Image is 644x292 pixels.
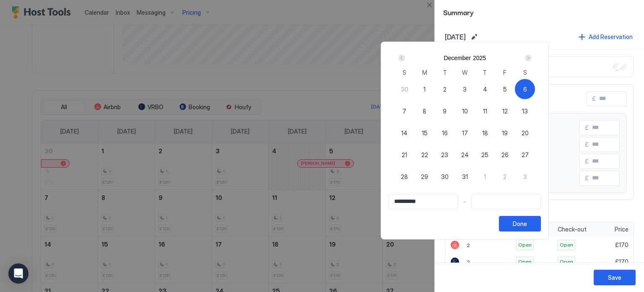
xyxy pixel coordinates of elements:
button: 22 [415,145,435,165]
button: 23 [435,145,455,165]
span: 19 [502,129,508,137]
span: 26 [501,150,509,159]
button: Next [522,53,533,63]
span: T [443,68,447,77]
span: 7 [402,107,406,116]
span: 9 [443,107,447,116]
span: 18 [482,129,488,137]
span: 29 [421,172,428,181]
button: 10 [455,101,475,121]
button: 25 [475,145,495,165]
button: 3 [515,166,535,187]
span: 31 [462,172,468,181]
button: 2 [495,166,515,187]
span: 27 [522,150,529,159]
button: 14 [395,123,415,143]
button: December [444,55,471,61]
span: 1 [423,85,426,94]
button: 3 [455,79,475,99]
button: 24 [455,145,475,165]
span: 21 [402,150,407,159]
span: 1 [484,172,486,181]
span: 23 [441,150,448,159]
button: 17 [455,123,475,143]
button: 12 [495,101,515,121]
button: 16 [435,123,455,143]
input: Input Field [389,195,458,209]
button: 5 [495,79,515,99]
span: M [422,68,427,77]
span: T [483,68,487,77]
button: 2025 [473,55,486,61]
button: 7 [395,101,415,121]
button: 29 [415,166,435,187]
span: 24 [461,150,469,159]
span: W [462,68,467,77]
button: Prev [397,53,408,63]
button: 20 [515,123,535,143]
button: 4 [475,79,495,99]
span: 10 [462,107,468,116]
button: 30 [435,166,455,187]
button: Done [499,216,541,231]
button: 6 [515,79,535,99]
span: - [463,198,466,205]
button: 19 [495,123,515,143]
button: 31 [455,166,475,187]
span: 22 [421,150,428,159]
button: 13 [515,101,535,121]
span: 15 [422,129,428,137]
input: Input Field [472,195,540,209]
span: 11 [483,107,487,116]
span: 12 [502,107,508,116]
span: 20 [522,129,529,137]
button: 1 [415,79,435,99]
span: 13 [522,107,528,116]
button: 1 [475,166,495,187]
span: S [523,68,527,77]
span: 3 [523,172,527,181]
span: 6 [523,85,527,94]
span: 14 [401,129,408,137]
button: 30 [395,79,415,99]
div: Open Intercom Messenger [8,263,29,284]
button: 21 [395,145,415,165]
span: 2 [503,172,506,181]
button: 11 [475,101,495,121]
button: 9 [435,101,455,121]
button: 26 [495,145,515,165]
span: 28 [401,172,408,181]
span: 3 [463,85,467,94]
span: 17 [462,129,468,137]
button: 8 [415,101,435,121]
button: 15 [415,123,435,143]
span: 30 [401,85,408,94]
button: 27 [515,145,535,165]
span: 16 [442,129,448,137]
button: 28 [395,166,415,187]
span: F [503,68,506,77]
div: Done [513,219,527,228]
span: 8 [423,107,426,116]
span: 5 [503,85,507,94]
span: 2 [443,85,447,94]
span: 25 [481,150,488,159]
span: S [402,68,406,77]
span: 30 [441,172,449,181]
button: 2 [435,79,455,99]
span: 4 [483,85,487,94]
button: 18 [475,123,495,143]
